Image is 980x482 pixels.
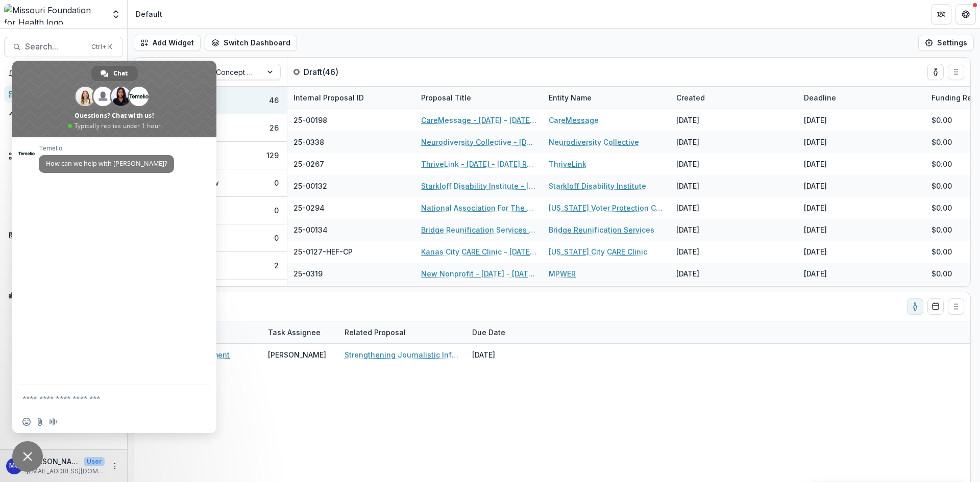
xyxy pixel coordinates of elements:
button: Drag [948,64,964,80]
span: How can we help with [PERSON_NAME]? [46,159,167,168]
div: Proposal Title [415,87,543,109]
div: 0 [274,233,279,243]
p: [EMAIL_ADDRESS][DOMAIN_NAME] [27,467,105,476]
div: [DATE] [804,159,827,169]
div: [DATE] [676,268,699,279]
button: Get Help [955,4,976,24]
div: [DATE] [676,181,699,191]
a: MPWER [549,268,576,279]
span: 25-00134 [293,224,328,235]
p: User [84,457,105,466]
a: New Nonprofit - [DATE] - [DATE] Request for Concept Papers [421,268,536,279]
button: Open Activity [4,107,123,123]
span: $0.00 [932,159,952,169]
div: [DATE] [804,115,827,125]
div: Related Proposal [338,321,466,343]
div: [DATE] [804,181,827,191]
button: Drag [948,298,964,315]
div: [DATE] [676,137,699,147]
a: Kanas City CARE Clinic - [DATE] - [DATE] Request for Concept Papers [421,246,536,257]
p: Temelio proposals [140,60,208,84]
button: Switch Dashboard [205,35,297,51]
a: Chat [91,66,138,81]
div: Task Assignee [262,321,338,343]
span: 25-0294 [293,202,325,213]
a: [US_STATE] City CARE Clinic [549,246,647,257]
a: ThriveLink [549,159,586,169]
div: Deadline [798,87,925,109]
a: ThriveLink - [DATE] - [DATE] Request for Concept Papers [421,159,536,169]
span: Search... [25,42,85,52]
div: Entity Name [543,92,598,103]
span: 25-0267 [293,159,324,169]
a: Bridge Reunification Services [549,224,654,235]
span: $0.00 [932,202,952,213]
div: Ctrl + K [89,41,114,53]
p: [PERSON_NAME] [27,456,80,467]
div: 0 [274,177,279,188]
a: Dashboard [4,86,123,103]
a: Bridge Reunification Services - [DATE] - [DATE] Request for Concept Papers [421,224,536,235]
textarea: Compose your message... [22,385,186,411]
span: Send a file [36,418,44,426]
div: Due Date [466,321,543,343]
img: Missouri Foundation for Health logo [4,4,105,24]
span: Audio message [49,418,57,426]
div: Created [670,87,798,109]
button: toggle-assigned-to-me [907,298,923,315]
button: Notifications36 [4,65,123,82]
span: $0.00 [932,181,952,191]
div: [PERSON_NAME] [268,349,326,360]
span: Temelio [39,145,174,152]
span: 25-00198 [293,115,327,125]
span: $0.00 [932,246,952,257]
div: Task Assignee [262,327,327,338]
span: $0.00 [932,115,952,125]
a: Neurodiversity Collective - [DATE] - [DATE] Request for Concept Papers [421,137,536,147]
button: Open Workflows [4,148,123,164]
div: [DATE] [804,246,827,257]
span: 25-0319 [293,268,323,279]
span: Insert an emoji [22,418,31,426]
button: toggle-assigned-to-me [927,64,944,80]
div: [DATE] [804,224,827,235]
div: Related Proposal [338,327,412,338]
button: Partners [931,4,951,24]
button: Add Widget [134,35,201,51]
div: Internal Proposal ID [287,92,370,103]
button: Open Contacts [4,227,123,243]
button: Open Data & Reporting [4,287,123,303]
a: CareMessage [549,115,599,125]
button: Calendar [927,298,944,315]
a: CareMessage - [DATE] - [DATE] Request for Concept Papers [421,115,536,125]
div: [DATE] [804,202,827,213]
a: [US_STATE] Voter Protection Coalition [549,202,664,213]
span: 25-0127-HEF-CP [293,246,353,257]
div: [DATE] [466,344,543,366]
div: Deadline [798,92,842,103]
div: [DATE] [676,224,699,235]
div: [DATE] [804,268,827,279]
span: $0.00 [932,268,952,279]
a: Starkloff Disability Institute [549,181,646,191]
button: Search... [4,37,123,57]
a: Neurodiversity Collective [549,137,639,147]
a: Starkloff Disability Institute - [DATE] - [DATE] Request for Concept Papers [421,181,536,191]
span: Chat [113,66,128,81]
div: Created [670,92,711,103]
span: 25-0338 [293,137,324,147]
button: Settings [918,35,974,51]
div: 26 [269,122,279,133]
div: [DATE] [676,246,699,257]
div: Internal Proposal ID [287,87,415,109]
div: 2 [274,260,279,271]
span: $0.00 [932,224,952,235]
div: Due Date [466,327,511,338]
button: More [109,460,121,472]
